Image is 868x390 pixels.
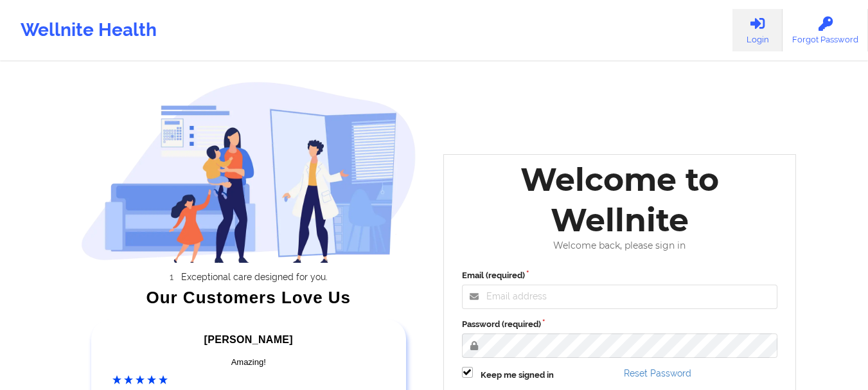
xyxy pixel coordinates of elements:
img: wellnite-auth-hero_200.c722682e.png [81,81,416,263]
span: [PERSON_NAME] [204,334,293,345]
label: Keep me signed in [481,369,554,382]
a: Forgot Password [783,9,868,51]
label: Email (required) [462,269,778,282]
a: Login [732,9,783,51]
div: Welcome back, please sign in [453,240,787,251]
div: Welcome to Wellnite [453,159,787,240]
div: Our Customers Love Us [81,291,416,304]
label: Password (required) [462,318,778,331]
a: Reset Password [624,368,691,378]
div: Amazing! [112,356,385,369]
li: Exceptional care designed for you. [93,272,416,282]
input: Email address [462,285,778,309]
